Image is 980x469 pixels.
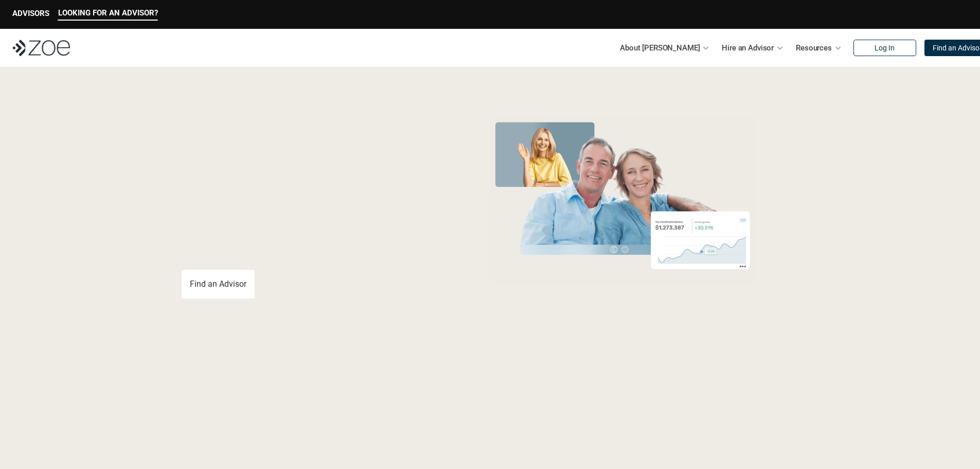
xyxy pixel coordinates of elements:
p: LOOKING FOR AN ADVISOR? [58,8,158,18]
p: Hire an Advisor [722,40,774,56]
p: Find an Advisor [190,279,246,289]
p: Loremipsum: *DolOrsi Ametconsecte adi Eli Seddoeius tem inc utlaboreet. Dol 0239 MagNaal Enimadmi... [25,430,955,467]
em: The information in the visuals above is for illustrative purposes only and does not represent an ... [480,291,765,297]
p: You deserve an advisor you can trust. [PERSON_NAME], hire, and invest with vetted, fiduciary, fin... [182,233,447,257]
a: Log In [853,40,916,56]
p: Log In [875,44,895,53]
p: Resources [796,40,832,56]
span: Grow Your Wealth [182,114,411,153]
p: ADVISORS [12,9,49,18]
span: with a Financial Advisor [182,148,389,222]
a: Find an Advisor [182,270,255,299]
p: About [PERSON_NAME] [620,40,700,56]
